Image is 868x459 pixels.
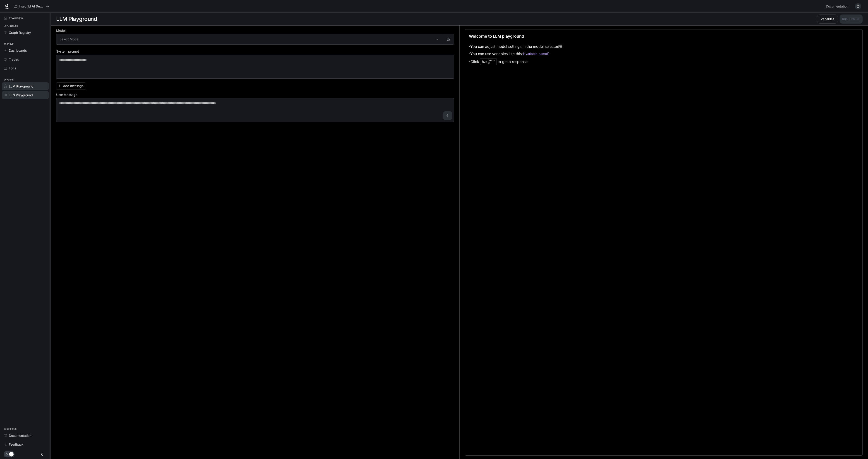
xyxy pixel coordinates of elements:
[488,59,495,62] p: CTRL +
[9,442,24,447] span: Feedback
[56,15,97,24] h1: LLM Playground
[469,43,562,50] li: - You can adjust model settings in the model selector
[488,59,495,64] p: ⏎
[2,14,49,22] a: Overview
[9,84,34,89] span: LLM Playground
[469,50,562,57] li: - You can use variables like this:
[817,15,838,24] button: Variables
[9,48,27,53] span: Dashboards
[2,46,49,54] a: Dashboards
[2,440,49,448] a: Feedback
[523,51,550,56] code: {{variable_name}}
[2,64,49,72] a: Logs
[480,58,497,65] div: Run
[2,55,49,63] a: Traces
[56,34,443,44] div: Select Model
[2,91,49,99] a: TTS Playground
[2,82,49,90] a: LLM Playground
[469,57,562,66] li: - Click to get a response
[9,30,31,35] span: Graph Registry
[56,29,65,32] p: Model
[2,432,49,440] a: Documentation
[19,5,44,8] p: Inworld AI Demos
[9,433,31,438] span: Documentation
[469,33,524,39] p: Welcome to LLM playground
[9,16,23,20] span: Overview
[824,2,852,11] a: Documentation
[9,57,19,62] span: Traces
[9,66,16,70] span: Logs
[37,450,47,459] button: Close drawer
[9,93,33,97] span: TTS Playground
[56,93,77,96] p: User message
[56,82,86,90] button: Add message
[826,4,848,9] span: Documentation
[9,452,14,457] span: Dark mode toggle
[12,2,51,11] button: All workspaces
[60,37,79,41] span: Select Model
[2,29,49,36] a: Graph Registry
[56,50,79,53] p: System prompt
